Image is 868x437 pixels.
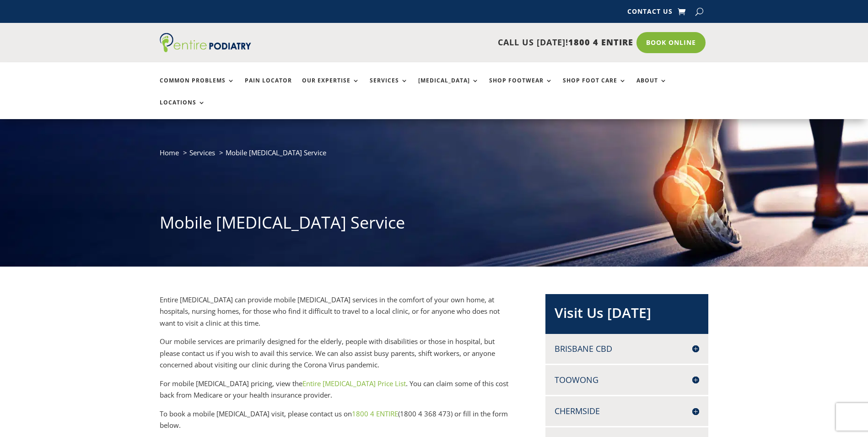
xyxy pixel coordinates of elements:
[627,8,673,18] a: Contact Us
[568,37,633,48] span: 1800 4 ENTIRE
[160,148,179,157] a: Home
[302,379,406,388] a: Entire [MEDICAL_DATA] Price List
[160,45,251,54] a: Entire Podiatry
[555,374,699,386] h4: Toowong
[226,148,326,157] span: Mobile [MEDICAL_DATA] Service
[245,77,292,97] a: Pain Locator
[160,211,709,239] h1: Mobile [MEDICAL_DATA] Service
[555,405,699,417] h4: Chermside
[160,378,516,408] p: For mobile [MEDICAL_DATA] pricing, view the . You can claim some of this cost back from Medicare ...
[563,77,626,97] a: Shop Foot Care
[160,77,235,97] a: Common Problems
[636,32,706,53] a: Book Online
[352,409,398,418] a: 1800 4 ENTIRE
[489,77,553,97] a: Shop Footwear
[160,408,516,432] p: To book a mobile [MEDICAL_DATA] visit, please contact us on (1800 4 368 473) or fill in the form ...
[160,147,709,165] nav: breadcrumb
[189,148,215,157] a: Services
[286,37,633,49] p: CALL US [DATE]!
[302,77,360,97] a: Our Expertise
[418,77,479,97] a: [MEDICAL_DATA]
[160,33,251,52] img: logo (1)
[160,294,516,336] p: Entire [MEDICAL_DATA] can provide mobile [MEDICAL_DATA] services in the comfort of your own home,...
[555,343,699,355] h4: Brisbane CBD
[636,77,667,97] a: About
[160,336,516,378] p: Our mobile services are primarily designed for the elderly, people with disabilities or those in ...
[160,99,205,119] a: Locations
[555,303,699,327] h2: Visit Us [DATE]
[370,77,408,97] a: Services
